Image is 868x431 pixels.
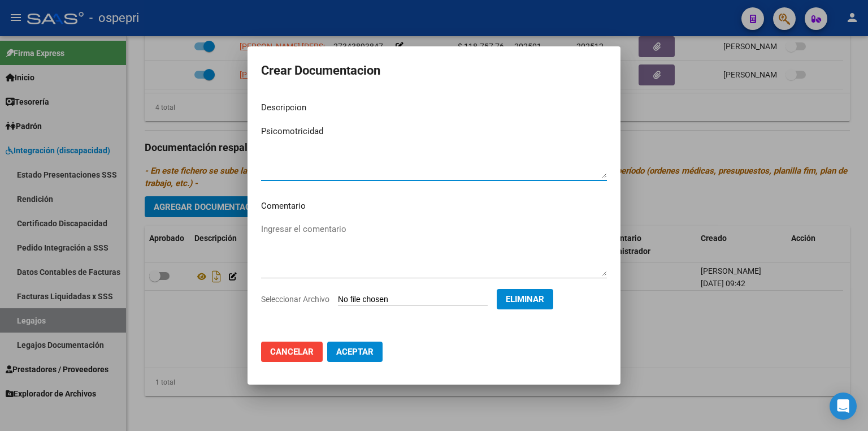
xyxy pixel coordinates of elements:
[261,200,607,213] p: Comentario
[830,393,857,420] div: Open Intercom Messenger
[261,342,323,362] button: Cancelar
[497,289,553,309] button: Eliminar
[261,60,607,81] h2: Crear Documentacion
[327,342,383,362] button: Aceptar
[506,294,544,304] span: Eliminar
[261,295,329,304] span: Seleccionar Archivo
[336,347,374,357] span: Aceptar
[261,101,607,114] p: Descripcion
[270,347,314,357] span: Cancelar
